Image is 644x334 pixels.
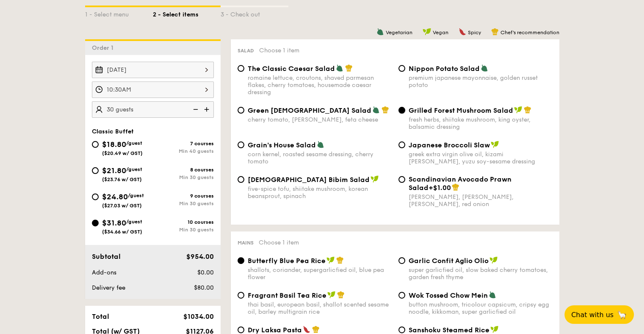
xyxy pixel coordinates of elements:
[317,141,324,148] img: icon-vegetarian.fe4039eb.svg
[459,28,466,35] img: icon-spicy.37a8142b.svg
[248,74,392,96] div: romaine lettuce, croutons, shaved parmesan flakes, cherry tomatoes, housemade caesar dressing
[102,203,142,209] span: ($27.03 w/ GST)
[409,106,513,114] span: Grilled Forest Mushroom Salad
[238,292,244,299] input: Fragrant Basil Tea Ricethai basil, european basil, shallot scented sesame oil, barley multigrain ...
[201,101,214,117] img: icon-add.58712e84.svg
[500,30,559,35] span: Chef's recommendation
[409,141,490,149] span: Japanese Broccoli Slaw
[238,240,254,246] span: Mains
[92,253,121,261] span: Subtotal
[345,64,353,72] img: icon-chef-hat.a58ddaea.svg
[126,140,142,146] span: /guest
[153,219,214,225] div: 10 courses
[92,81,214,98] input: Event time
[398,107,405,114] input: Grilled Forest Mushroom Saladfresh herbs, shiitake mushroom, king oyster, balsamic dressing
[248,65,335,73] span: The Classic Caesar Salad
[398,141,405,148] input: Japanese Broccoli Slawgreek extra virgin olive oil, kizami [PERSON_NAME], yuzu soy-sesame dressing
[336,64,343,72] img: icon-vegetarian.fe4039eb.svg
[183,312,213,320] span: $1034.00
[571,311,614,319] span: Chat with us
[92,167,99,174] input: $21.80/guest($23.76 w/ GST)8 coursesMin 30 guests
[92,141,99,148] input: $18.80/guest($20.49 w/ GST)7 coursesMin 40 guests
[102,218,126,228] span: $31.80
[409,291,488,299] span: Wok Tossed Chow Mein
[409,116,553,130] div: fresh herbs, shiitake mushroom, king oyster, balsamic dressing
[248,326,302,334] span: Dry Laksa Pasta
[491,28,499,35] img: icon-chef-hat.a58ddaea.svg
[248,106,371,114] span: Green [DEMOGRAPHIC_DATA] Salad
[514,106,522,114] img: icon-vegan.f8ff3823.svg
[126,219,142,225] span: /guest
[153,141,214,147] div: 7 courses
[617,310,627,320] span: 🦙
[336,256,344,264] img: icon-chef-hat.a58ddaea.svg
[248,151,392,165] div: corn kernel, roasted sesame dressing, cherry tomato
[398,65,405,72] input: Nippon Potato Saladpremium japanese mayonnaise, golden russet potato
[398,176,405,183] input: Scandinavian Avocado Prawn Salad+$1.00[PERSON_NAME], [PERSON_NAME], [PERSON_NAME], red onion
[376,28,384,35] img: icon-vegetarian.fe4039eb.svg
[248,291,326,299] span: Fragrant Basil Tea Rice
[409,175,511,192] span: Scandinavian Avocado Prawn Salad
[248,266,392,281] div: shallots, coriander, supergarlicfied oil, blue pea flower
[248,141,316,149] span: Grain's House Salad
[248,301,392,315] div: thai basil, european basil, shallot scented sesame oil, barley multigrain rice
[481,64,488,72] img: icon-vegetarian.fe4039eb.svg
[409,74,553,89] div: premium japanese mayonnaise, golden russet potato
[409,257,489,265] span: Garlic Confit Aglio Olio
[381,106,389,114] img: icon-chef-hat.a58ddaea.svg
[92,62,214,78] input: Event date
[126,166,142,172] span: /guest
[428,184,451,192] span: +$1.00
[92,128,134,135] span: Classic Buffet
[153,193,214,199] div: 9 courses
[238,326,244,333] input: Dry Laksa Pastadried shrimp, coconut cream, laksa leaf
[102,192,128,201] span: $24.80
[92,101,214,118] input: Number of guests
[238,65,244,72] input: The Classic Caesar Saladromaine lettuce, croutons, shaved parmesan flakes, cherry tomatoes, house...
[433,30,448,35] span: Vegan
[248,257,326,265] span: Butterfly Blue Pea Rice
[409,193,553,208] div: [PERSON_NAME], [PERSON_NAME], [PERSON_NAME], red onion
[238,107,244,114] input: Green [DEMOGRAPHIC_DATA] Saladcherry tomato, [PERSON_NAME], feta cheese
[238,176,244,183] input: [DEMOGRAPHIC_DATA] Bibim Saladfive-spice tofu, shiitake mushroom, korean beansprout, spinach
[564,305,634,324] button: Chat with us🦙
[238,141,244,148] input: Grain's House Saladcorn kernel, roasted sesame dressing, cherry tomato
[398,292,405,299] input: Wok Tossed Chow Meinbutton mushroom, tricolour capsicum, cripsy egg noodle, kikkoman, super garli...
[423,28,431,35] img: icon-vegan.f8ff3823.svg
[248,176,370,184] span: [DEMOGRAPHIC_DATA] Bibim Salad
[259,47,299,54] span: Choose 1 item
[188,101,201,117] img: icon-reduce.1d2dbef1.svg
[259,239,299,246] span: Choose 1 item
[409,65,480,73] span: Nippon Potato Salad
[303,326,310,333] img: icon-spicy.37a8142b.svg
[372,106,380,114] img: icon-vegetarian.fe4039eb.svg
[312,326,320,333] img: icon-chef-hat.a58ddaea.svg
[197,269,213,276] span: $0.00
[102,150,143,156] span: ($20.49 w/ GST)
[238,257,244,264] input: Butterfly Blue Pea Riceshallots, coriander, supergarlicfied oil, blue pea flower
[489,256,498,264] img: icon-vegan.f8ff3823.svg
[85,7,153,19] div: 1 - Select menu
[337,291,345,299] img: icon-chef-hat.a58ddaea.svg
[524,106,531,114] img: icon-chef-hat.a58ddaea.svg
[221,7,288,19] div: 3 - Check out
[128,193,144,198] span: /guest
[409,326,489,334] span: Sanshoku Steamed Rice
[193,284,213,291] span: $80.00
[327,291,336,299] img: icon-vegan.f8ff3823.svg
[92,44,117,52] span: Order 1
[398,257,405,264] input: Garlic Confit Aglio Oliosuper garlicfied oil, slow baked cherry tomatoes, garden fresh thyme
[153,7,221,19] div: 2 - Select items
[92,193,99,200] input: $24.80/guest($27.03 w/ GST)9 coursesMin 30 guests
[409,301,553,315] div: button mushroom, tricolour capsicum, cripsy egg noodle, kikkoman, super garlicfied oil
[102,229,142,235] span: ($34.66 w/ GST)
[491,141,499,148] img: icon-vegan.f8ff3823.svg
[153,227,214,233] div: Min 30 guests
[468,30,481,35] span: Spicy
[153,174,214,180] div: Min 30 guests
[326,256,335,264] img: icon-vegan.f8ff3823.svg
[102,166,126,175] span: $21.80
[248,185,392,200] div: five-spice tofu, shiitake mushroom, korean beansprout, spinach
[186,253,213,261] span: $954.00
[153,167,214,173] div: 8 courses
